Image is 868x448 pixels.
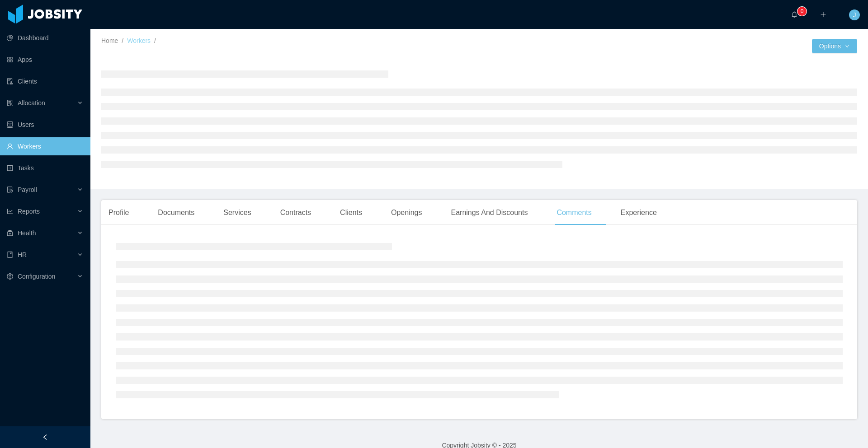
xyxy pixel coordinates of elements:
[18,273,55,280] span: Configuration
[216,200,258,225] div: Services
[18,186,37,193] span: Payroll
[7,230,13,236] i: icon: medicine-box
[7,29,83,47] a: icon: pie-chartDashboard
[384,200,429,225] div: Openings
[444,200,535,225] div: Earnings And Discounts
[7,187,13,193] i: icon: file-protect
[820,11,826,18] i: icon: plus
[7,159,83,177] a: icon: profileTasks
[7,116,83,134] a: icon: robotUsers
[333,200,369,225] div: Clients
[7,252,13,258] i: icon: book
[7,273,13,280] i: icon: setting
[797,7,807,16] sup: 0
[151,200,202,225] div: Documents
[273,200,318,225] div: Contracts
[7,72,83,90] a: icon: auditClients
[18,208,40,215] span: Reports
[549,200,599,225] div: Comments
[7,100,13,106] i: icon: solution
[7,208,13,215] i: icon: line-chart
[853,9,856,20] span: J
[613,200,664,225] div: Experience
[7,137,83,155] a: icon: userWorkers
[101,37,118,44] a: Home
[18,229,36,237] span: Health
[18,251,27,258] span: HR
[101,200,136,225] div: Profile
[154,37,156,44] span: /
[7,51,83,69] a: icon: appstoreApps
[127,37,151,44] a: Workers
[18,99,45,107] span: Allocation
[812,39,857,53] button: Optionsicon: down
[122,37,123,44] span: /
[791,11,797,18] i: icon: bell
